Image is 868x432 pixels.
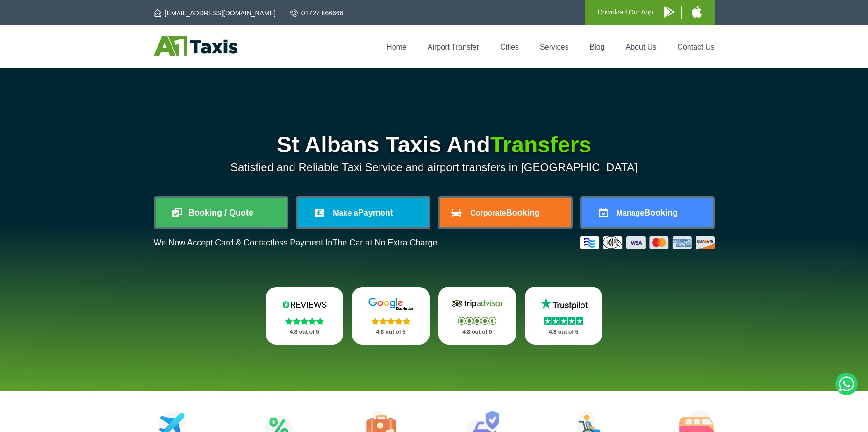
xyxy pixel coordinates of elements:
[458,317,496,325] img: Stars
[298,198,429,227] a: Make aPayment
[154,161,715,174] p: Satisfied and Reliable Taxi Service and airport transfers in [GEOGRAPHIC_DATA]
[449,326,506,338] p: 4.8 out of 5
[266,287,344,345] a: Reviews.io Stars 4.8 out of 5
[276,297,332,311] img: Reviews.io
[154,36,237,56] img: A1 Taxis St Albans LTD
[449,297,505,311] img: Tripadvisor
[470,209,506,217] span: Corporate
[582,198,713,227] a: ManageBooking
[154,8,276,18] a: [EMAIL_ADDRESS][DOMAIN_NAME]
[525,287,603,345] a: Trustpilot Stars 4.8 out of 5
[626,43,657,51] a: About Us
[598,7,653,18] p: Download Our App
[535,326,592,338] p: 4.8 out of 5
[363,297,419,311] img: Google
[664,6,674,18] img: A1 Taxis Android App
[387,43,407,51] a: Home
[362,326,419,338] p: 4.8 out of 5
[352,287,430,345] a: Google Stars 4.8 out of 5
[677,43,714,51] a: Contact Us
[580,236,715,249] img: Credit And Debit Cards
[692,6,702,18] img: A1 Taxis iPhone App
[285,317,324,325] img: Stars
[154,134,715,156] h1: St Albans Taxis And
[589,43,604,51] a: Blog
[540,43,568,51] a: Services
[428,43,479,51] a: Airport Transfer
[617,209,645,217] span: Manage
[490,132,591,157] span: Transfers
[276,326,333,338] p: 4.8 out of 5
[154,238,440,248] p: We Now Accept Card & Contactless Payment In
[440,198,571,227] a: CorporateBooking
[500,43,519,51] a: Cities
[544,317,583,325] img: Stars
[536,297,592,311] img: Trustpilot
[372,317,410,325] img: Stars
[290,8,344,18] a: 01727 866666
[333,209,358,217] span: Make a
[332,238,439,247] span: The Car at No Extra Charge.
[438,287,516,345] a: Tripadvisor Stars 4.8 out of 5
[156,198,287,227] a: Booking / Quote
